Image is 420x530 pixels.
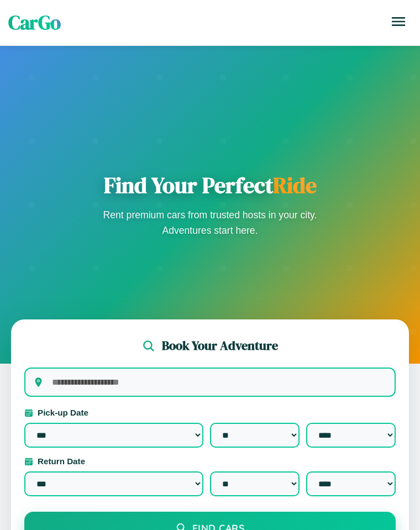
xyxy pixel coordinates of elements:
p: Rent premium cars from trusted hosts in your city. Adventures start here. [99,207,321,238]
span: CarGo [8,9,61,36]
label: Return Date [24,456,396,466]
label: Pick-up Date [24,408,396,417]
h2: Book Your Adventure [162,337,278,354]
h1: Find Your Perfect [99,172,321,198]
span: Ride [273,170,317,200]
